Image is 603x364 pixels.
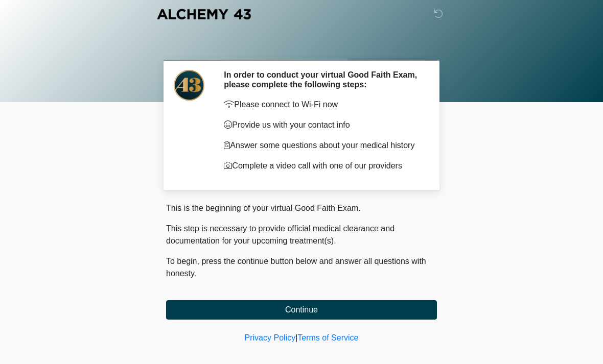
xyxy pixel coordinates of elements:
[224,70,422,89] h2: In order to conduct your virtual Good Faith Exam, please complete the following steps:
[245,333,296,342] a: Privacy Policy
[224,160,422,172] p: Complete a video call with one of our providers
[166,223,437,247] p: This step is necessary to provide official medical clearance and documentation for your upcoming ...
[297,333,358,342] a: Terms of Service
[166,202,437,214] p: This is the beginning of your virtual Good Faith Exam.
[295,333,297,342] a: |
[156,8,252,20] img: Alchemy 43 Logo
[158,37,445,56] h1: ‎ ‎ ‎ ‎
[224,119,422,131] p: Provide us with your contact info
[224,99,422,111] p: Please connect to Wi-Fi now
[166,300,437,320] button: Continue
[224,139,422,152] p: Answer some questions about your medical history
[166,255,437,280] p: To begin, press the continue button below and answer all questions with honesty.
[174,70,204,101] img: Agent Avatar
